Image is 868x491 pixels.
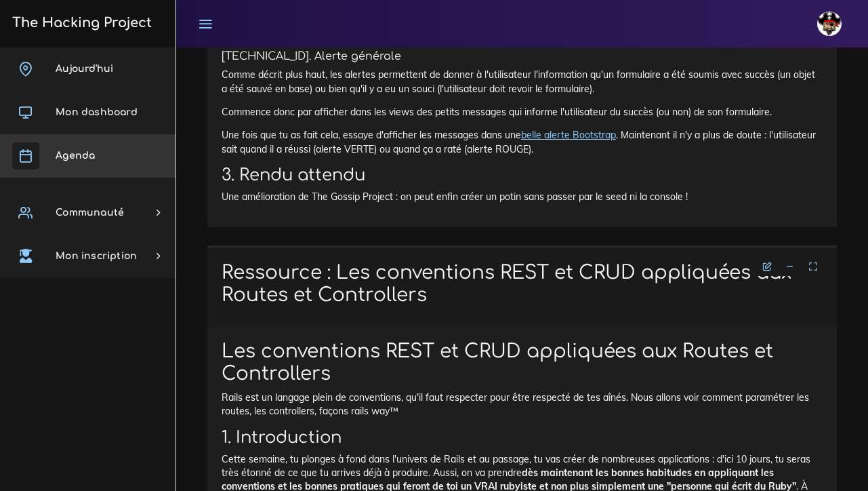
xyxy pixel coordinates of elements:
[222,128,823,156] p: Une fois que tu as fait cela, essaye d'afficher les messages dans une . Maintenant il n'y a plus ...
[222,391,823,418] p: Rails est un langage plein de conventions, qu'il faut respecter pour être respecté de tes aînés. ...
[521,129,616,141] a: belle alerte Bootstrap
[222,68,823,96] p: Comme décrit plus haut, les alertes permettent de donner à l'utilisateur l'information qu'un form...
[8,16,152,31] h3: The Hacking Project
[56,208,124,218] span: Communauté
[222,428,823,448] h2: 1. Introduction
[222,105,823,119] p: Commence donc par afficher dans les views des petits messages qui informe l'utilisateur du succès...
[56,64,113,74] span: Aujourd'hui
[56,107,138,117] span: Mon dashboard
[222,262,823,307] h1: Ressource : Les conventions REST et CRUD appliquées aux Routes et Controllers
[222,165,823,185] h2: 3. Rendu attendu
[56,251,137,261] span: Mon inscription
[222,340,823,386] h1: Les conventions REST et CRUD appliquées aux Routes et Controllers
[56,151,95,161] span: Agenda
[817,12,842,36] img: avatar
[222,50,823,63] h5: [TECHNICAL_ID]. Alerte générale
[222,190,823,203] p: Une amélioration de The Gossip Project : on peut enfin créer un potin sans passer par le seed ni ...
